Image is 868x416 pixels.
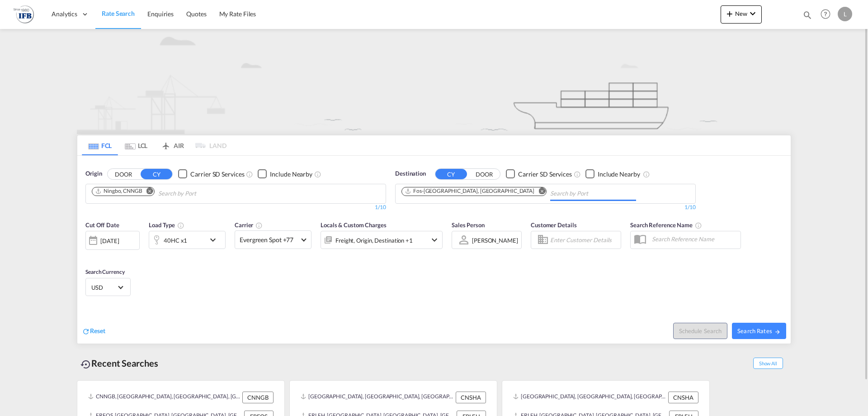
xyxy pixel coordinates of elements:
[321,231,443,249] div: Freight Origin Destination Dock Stuffingicon-chevron-down
[77,156,791,344] div: OriginDOOR CY Checkbox No InkUnchecked: Search for CY (Container Yard) services for all selected ...
[747,8,758,19] md-icon: icon-chevron-down
[190,170,244,179] div: Carrier SD Services
[732,323,786,339] button: Search Ratesicon-arrow-right
[242,392,274,403] div: CNNGB
[85,221,119,229] span: Cut Off Date
[452,221,485,229] span: Sales Person
[240,235,298,244] span: Evergreen Spot +77
[506,169,572,179] md-checkbox: Checkbox No Ink
[513,392,666,403] div: CNSHA, Shanghai, China, Greater China & Far East Asia, Asia Pacific
[335,234,413,247] div: Freight Origin Destination Dock Stuffing
[246,171,253,178] md-icon: Unchecked: Search for CY (Container Yard) services for all selected carriers.Checked : Search for...
[85,268,125,275] span: Search Currency
[468,169,500,179] button: DOOR
[668,392,698,403] div: CNSHA
[91,283,117,292] span: USD
[158,186,244,201] input: Chips input.
[100,237,119,245] div: [DATE]
[435,169,467,179] button: CY
[630,221,702,229] span: Search Reference Name
[753,358,783,369] span: Show All
[774,329,781,335] md-icon: icon-arrow-right
[405,187,534,195] div: Fos-sur-Mer, FRFOS
[85,204,386,211] div: 1/10
[802,10,812,20] md-icon: icon-magnify
[533,187,546,196] button: Remove
[673,323,727,339] button: Note: By default Schedule search will only considerorigin ports, destination ports and cut off da...
[80,359,91,370] md-icon: icon-backup-restore
[471,234,519,247] md-select: Sales Person: Louis Micoulaz
[85,249,92,261] md-datepicker: Select
[77,29,791,134] img: new-FCL.png
[85,231,140,250] div: [DATE]
[14,4,34,24] img: de31bbe0256b11eebba44b54815f083d.png
[141,187,154,196] button: Remove
[208,234,223,245] md-icon: icon-chevron-down
[321,221,387,229] span: Locals & Custom Charges
[802,10,812,24] div: icon-magnify
[88,392,240,403] div: CNNGB, Ningbo, China, Greater China & Far East Asia, Asia Pacific
[164,234,187,247] div: 40HC x1
[90,184,248,201] md-chips-wrap: Chips container. Use arrow keys to select chips.
[737,327,781,335] span: Search Rates
[255,222,263,229] md-icon: The selected Trucker/Carrierwill be displayed in the rate results If the rates are from another f...
[647,232,741,246] input: Search Reference Name
[695,222,702,229] md-icon: Your search will be saved by the below given name
[95,187,142,195] div: Ningbo, CNNGB
[177,222,184,229] md-icon: icon-information-outline
[724,10,758,17] span: New
[724,8,735,19] md-icon: icon-plus 400-fg
[598,170,640,179] div: Include Nearby
[818,6,833,22] span: Help
[405,187,536,195] div: Press delete to remove this chip.
[178,169,244,179] md-checkbox: Checkbox No Ink
[154,135,190,155] md-tab-item: AIR
[82,135,118,155] md-tab-item: FCL
[160,140,171,147] md-icon: icon-airplane
[147,10,174,18] span: Enquiries
[395,204,696,211] div: 1/10
[149,231,226,249] div: 40HC x1icon-chevron-down
[472,237,518,244] div: [PERSON_NAME]
[85,169,102,178] span: Origin
[149,221,184,229] span: Load Type
[186,10,206,18] span: Quotes
[518,170,572,179] div: Carrier SD Services
[314,171,321,178] md-icon: Unchecked: Ignores neighbouring ports when fetching rates.Checked : Includes neighbouring ports w...
[118,135,154,155] md-tab-item: LCL
[838,7,852,21] div: L
[531,221,576,229] span: Customer Details
[108,169,139,179] button: DOOR
[90,327,105,335] span: Reset
[270,170,312,179] div: Include Nearby
[456,392,486,403] div: CNSHA
[585,169,640,179] md-checkbox: Checkbox No Ink
[550,186,636,201] input: Chips input.
[429,234,440,245] md-icon: icon-chevron-down
[82,327,90,335] md-icon: icon-refresh
[95,187,144,195] div: Press delete to remove this chip.
[301,392,453,403] div: CNSHA, Shanghai, China, Greater China & Far East Asia, Asia Pacific
[235,221,263,229] span: Carrier
[574,171,581,178] md-icon: Unchecked: Search for CY (Container Yard) services for all selected carriers.Checked : Search for...
[219,10,256,18] span: My Rate Files
[82,326,105,336] div: icon-refreshReset
[82,135,226,155] md-pagination-wrapper: Use the left and right arrow keys to navigate between tabs
[52,10,77,19] span: Analytics
[141,169,172,179] button: CY
[395,169,426,178] span: Destination
[102,10,135,17] span: Rate Search
[643,171,650,178] md-icon: Unchecked: Ignores neighbouring ports when fetching rates.Checked : Includes neighbouring ports w...
[818,6,838,23] div: Help
[721,5,762,24] button: icon-plus 400-fgNewicon-chevron-down
[77,353,162,373] div: Recent Searches
[550,233,618,247] input: Enter Customer Details
[90,281,126,294] md-select: Select Currency: $ USDUnited States Dollar
[400,184,640,201] md-chips-wrap: Chips container. Use arrow keys to select chips.
[258,169,312,179] md-checkbox: Checkbox No Ink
